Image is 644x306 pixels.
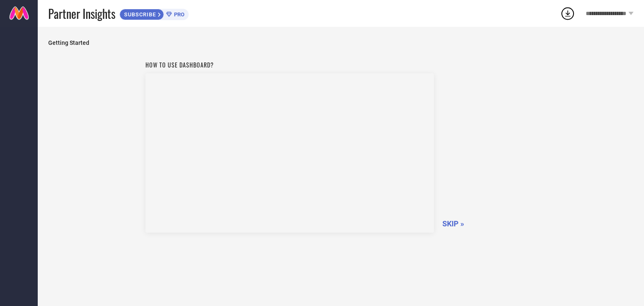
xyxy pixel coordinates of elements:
iframe: Workspace Section [145,73,434,233]
span: Getting Started [48,39,634,46]
a: SUBSCRIBEPRO [119,7,189,20]
span: Partner Insights [48,5,115,22]
h1: How to use dashboard? [145,60,434,69]
div: Open download list [560,6,575,21]
span: PRO [172,11,184,18]
span: SUBSCRIBE [120,11,158,18]
span: SKIP » [442,219,464,228]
